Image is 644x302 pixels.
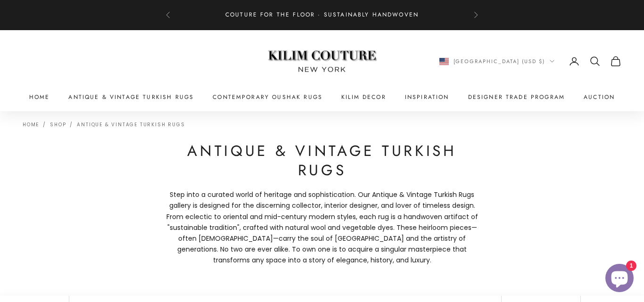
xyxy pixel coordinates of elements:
[468,92,565,102] a: Designer Trade Program
[603,264,636,294] inbox-online-store-chat: Shopify online store chat
[213,92,322,102] a: Contemporary Oushak Rugs
[405,92,449,102] a: Inspiration
[439,57,555,65] button: Change country or currency
[162,189,482,266] p: Step into a curated world of heritage and sophistication. Our Antique & Vintage Turkish Rugs gall...
[77,121,185,128] a: Antique & Vintage Turkish Rugs
[454,57,545,65] span: [GEOGRAPHIC_DATA] (USD $)
[23,121,39,128] a: Home
[584,92,615,102] a: Auction
[162,141,482,180] h1: Antique & Vintage Turkish Rugs
[29,92,50,102] a: Home
[225,10,419,20] p: Couture for the Floor · Sustainably Handwoven
[23,92,621,102] nav: Primary navigation
[263,39,381,84] img: Logo of Kilim Couture New York
[439,56,622,67] nav: Secondary navigation
[439,58,449,65] img: United States
[68,92,194,102] a: Antique & Vintage Turkish Rugs
[50,121,66,128] a: Shop
[23,121,185,127] nav: Breadcrumb
[341,92,386,102] summary: Kilim Decor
